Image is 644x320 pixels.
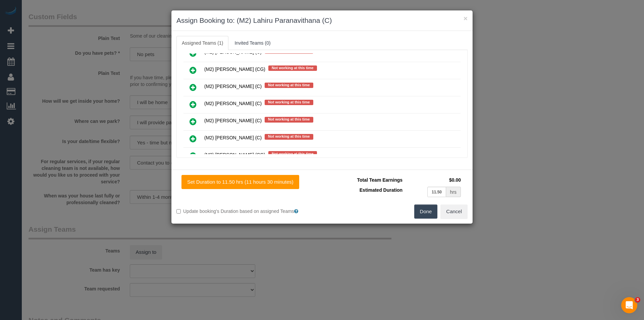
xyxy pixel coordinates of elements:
span: (M3) [PERSON_NAME] (CG) [204,152,265,158]
span: Not working at this time [265,134,313,139]
span: (M2) [PERSON_NAME] (C) [204,84,262,89]
div: hrs [446,187,461,197]
span: Estimated Duration [360,187,402,193]
span: Not working at this time [268,65,317,71]
h3: Assign Booking to: (M2) Lahiru Paranavithana (C) [176,15,468,26]
span: (M2) [PERSON_NAME] (CG) [204,66,265,72]
span: (M2) [PERSON_NAME] (C) [204,135,262,141]
span: (M2) [PERSON_NAME] (C) [204,118,262,124]
span: Not working at this time [265,100,313,105]
a: Assigned Teams (1) [176,36,228,50]
button: × [464,15,468,22]
button: Set Duration to 11.50 hrs (11 hours 30 minutes) [181,175,299,189]
button: Done [414,204,438,219]
span: Not working at this time [265,83,313,88]
span: Not working at this time [265,117,313,122]
input: Update booking's Duration based on assigned Teams [176,209,181,214]
td: $0.00 [404,175,463,185]
iframe: Intercom live chat [621,297,637,313]
span: Not working at this time [268,151,317,156]
a: Invited Teams (0) [229,36,276,50]
span: (M2) [PERSON_NAME] (C) [204,101,262,106]
button: Cancel [440,204,468,219]
td: Total Team Earnings [327,175,404,185]
label: Update booking's Duration based on assigned Teams [176,208,317,215]
span: 3 [635,297,640,303]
